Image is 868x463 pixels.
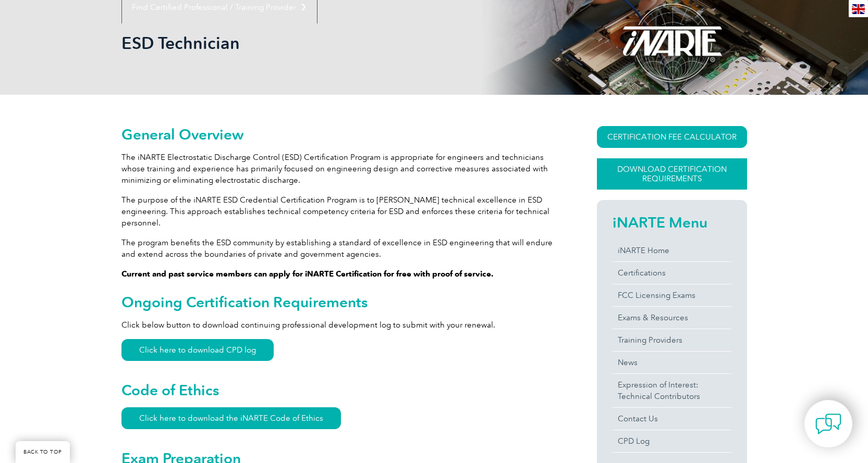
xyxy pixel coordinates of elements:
p: Click below button to download continuing professional development log to submit with your renewal. [121,319,559,331]
a: Click here to download the iNARTE Code of Ethics [121,407,341,429]
a: Training Providers [613,329,731,351]
a: News [613,352,731,373]
h2: Ongoing Certification Requirements [121,294,559,310]
h1: ESD Technician [121,33,522,53]
img: contact-chat.png [815,411,841,437]
p: The purpose of the iNARTE ESD Credential Certification Program is to [PERSON_NAME] technical exce... [121,194,559,229]
strong: Current and past service members can apply for iNARTE Certification for free with proof of service. [121,269,494,279]
img: en [852,4,865,14]
p: The iNARTE Electrostatic Discharge Control (ESD) Certification Program is appropriate for enginee... [121,152,559,186]
h2: Code of Ethics [121,382,559,398]
a: Certifications [613,262,731,284]
a: Download Certification Requirements [597,158,747,190]
a: FCC Licensing Exams [613,284,731,306]
h2: iNARTE Menu [613,214,731,231]
h2: General Overview [121,126,559,143]
a: Contact Us [613,408,731,430]
a: BACK TO TOP [16,441,70,463]
a: CERTIFICATION FEE CALCULATOR [597,126,747,148]
a: Expression of Interest:Technical Contributors [613,374,731,407]
a: iNARTE Home [613,240,731,261]
a: CPD Log [613,430,731,452]
a: Click here to download CPD log [121,339,274,361]
p: The program benefits the ESD community by establishing a standard of excellence in ESD engineerin... [121,237,559,260]
a: Exams & Resources [613,307,731,329]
